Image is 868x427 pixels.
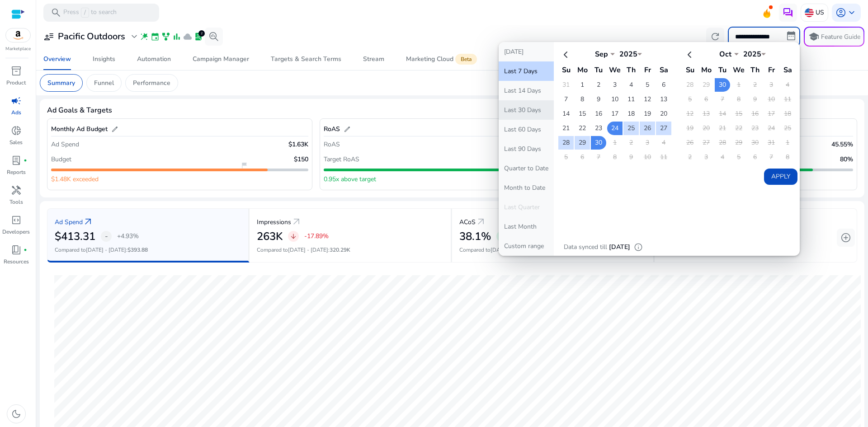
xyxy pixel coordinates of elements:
span: dark_mode [11,408,22,419]
p: Budget [51,155,71,164]
p: Compared to : [55,246,241,254]
h3: Pacific Outdoors [58,31,125,42]
button: Last 14 Days [499,81,554,100]
p: ACoS [459,217,476,227]
p: Resources [4,258,29,266]
div: Insights [93,56,115,62]
span: bar_chart [172,32,181,41]
button: Last 90 Days [499,139,554,159]
p: Data synced till [564,242,607,252]
p: $1.63K [288,140,308,149]
span: refresh [710,31,721,42]
h2: $413.31 [55,230,95,243]
button: Last 60 Days [499,120,554,139]
div: 2025 [615,49,642,59]
div: Sep [588,49,615,59]
p: Reports [7,168,26,176]
span: keyboard_arrow_down [846,7,857,18]
a: arrow_outward [291,216,302,227]
a: arrow_outward [83,216,94,227]
a: arrow_outward [476,216,486,227]
span: edit [111,126,118,133]
button: add_circle [837,229,855,247]
p: Ad Spend [51,140,79,149]
button: Month to Date [499,178,554,197]
button: Last 30 Days [499,100,554,120]
span: inventory_2 [11,66,22,76]
div: Campaign Manager [193,56,249,62]
p: Tools [9,198,23,206]
span: flag_2 [241,162,248,169]
button: Last Quarter [499,197,554,217]
button: Apply [764,169,797,185]
span: [DATE] - [DATE] [491,246,531,253]
p: Impressions [257,217,291,227]
p: Developers [2,228,30,236]
p: 0.95x above target [324,174,376,184]
p: $1.48K exceeded [51,174,99,184]
p: -17.89% [304,233,329,239]
h5: RoAS [324,126,340,133]
div: Stream [363,56,384,62]
p: [DATE] [609,242,630,252]
div: Overview [43,56,71,62]
p: $150 [294,155,308,164]
div: Oct [712,49,739,59]
span: cloud [183,32,192,41]
p: Marketplace [5,46,31,52]
div: Automation [137,56,171,62]
div: Targets & Search Terms [271,56,341,62]
p: Funnel [94,78,114,88]
span: account_circle [835,7,846,18]
span: family_history [161,32,170,41]
img: us.svg [805,8,814,17]
p: 45.55% [831,140,853,149]
span: - [105,231,108,242]
button: Last Month [499,217,554,236]
p: Compared to : [459,246,646,254]
span: fiber_manual_record [24,159,27,162]
h5: Monthly Ad Budget [51,126,108,133]
span: lab_profile [194,32,203,41]
span: expand_more [129,31,140,42]
span: search [51,7,61,18]
h4: Ad Goals & Targets [47,106,112,115]
p: US [816,5,824,20]
span: $393.88 [127,246,148,253]
span: code_blocks [11,215,22,225]
button: Quarter to Date [499,159,554,178]
span: / [81,8,89,18]
span: add_circle [840,232,851,243]
span: [DATE] - [DATE] [86,246,126,253]
p: Summary [47,78,75,88]
button: schoolFeature Guide [804,27,864,47]
button: Custom range [499,236,554,256]
div: 2 [198,30,205,37]
span: arrow_downward [498,233,505,240]
span: event [151,32,160,41]
span: edit [344,126,351,133]
span: info [634,243,643,252]
button: [DATE] [499,42,554,61]
p: Product [6,79,26,87]
span: search_insights [208,31,219,42]
img: amazon.svg [6,28,30,42]
button: refresh [706,28,724,46]
p: Compared to : [257,246,443,254]
span: Beta [455,54,477,65]
span: [DATE] - [DATE] [288,246,328,253]
span: user_attributes [43,31,54,42]
span: 320.29K [330,246,350,253]
p: RoAS [324,140,340,149]
p: Ad Spend [55,217,83,227]
button: search_insights [205,28,223,46]
span: lab_profile [11,155,22,166]
div: Marketing Cloud [406,56,479,63]
div: 2025 [739,49,766,59]
span: arrow_downward [290,233,297,240]
span: campaign [11,95,22,106]
span: school [808,31,819,42]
